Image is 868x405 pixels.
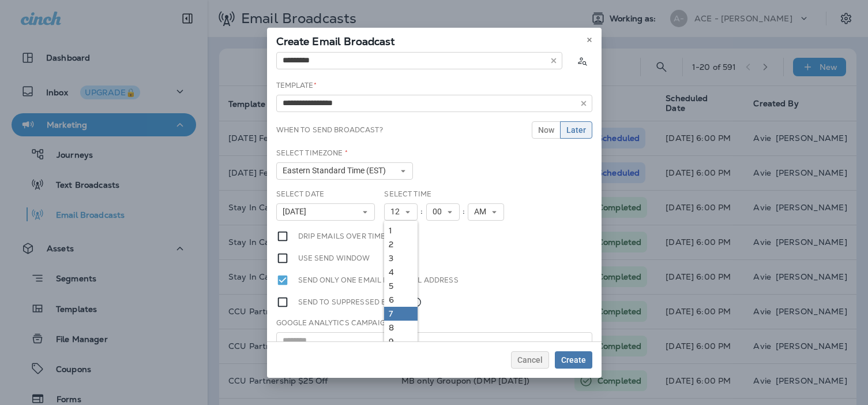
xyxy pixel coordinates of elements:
[561,356,586,364] span: Create
[511,351,549,369] button: Cancel
[566,126,586,134] span: Later
[276,148,348,158] label: Select Timezone
[517,356,543,364] span: Cancel
[384,321,418,335] a: 8
[468,203,504,221] button: AM
[460,203,468,221] div: :
[418,203,426,221] div: :
[276,81,317,90] label: Template
[276,318,412,328] label: Google Analytics Campaign Title
[384,279,418,293] a: 5
[384,224,418,237] a: 1
[384,237,418,251] a: 2
[283,207,311,217] span: [DATE]
[474,207,491,217] span: AM
[384,335,418,348] a: 9
[298,296,423,309] label: Send to suppressed emails.
[298,274,459,287] label: Send only one email per email address
[276,162,414,180] button: Eastern Standard Time (EST)
[384,190,431,199] label: Select Time
[283,166,390,176] span: Eastern Standard Time (EST)
[384,203,418,221] button: 12
[384,251,418,265] a: 3
[276,203,375,221] button: [DATE]
[532,121,561,139] button: Now
[298,252,370,265] label: Use send window
[298,230,386,243] label: Drip emails over time
[426,203,460,221] button: 00
[276,190,325,199] label: Select Date
[390,207,404,217] span: 12
[384,307,418,321] a: 7
[538,126,554,134] span: Now
[433,207,446,217] span: 00
[560,121,592,139] button: Later
[555,351,592,369] button: Create
[572,50,592,71] button: Calculate the estimated number of emails to be sent based on selected segment. (This could take a...
[276,125,383,135] label: When to send broadcast?
[267,28,602,52] div: Create Email Broadcast
[384,265,418,279] a: 4
[384,293,418,307] a: 6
